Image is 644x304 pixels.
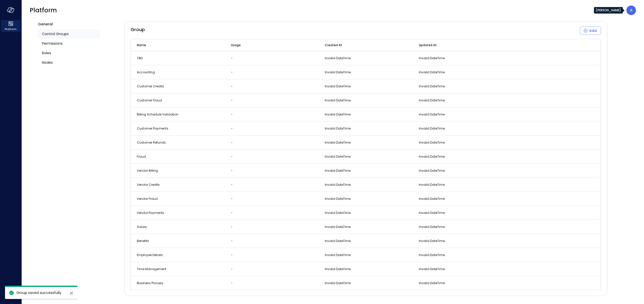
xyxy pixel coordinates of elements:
span: Name [137,43,146,48]
span: TBD [137,56,143,60]
span: Invalid DateTime [325,239,351,243]
span: Platform [30,6,57,14]
span: Invalid DateTime [419,112,445,116]
button: Add [580,26,601,35]
span: - [231,281,233,285]
span: Invalid DateTime [325,168,351,173]
div: Add [589,28,597,34]
span: Vendor Billing [137,168,158,173]
span: - [231,70,233,74]
span: - [231,239,233,243]
div: Avi Brandwain [626,6,636,15]
span: Invalid DateTime [325,154,351,159]
span: Accounting [137,70,155,74]
button: close [68,290,74,296]
span: - [231,211,233,215]
span: Benefits [137,239,149,243]
span: Nodes [42,60,53,65]
span: Vendor Fraud [137,197,158,201]
span: Updated At [419,43,437,48]
span: Permissions [42,41,63,46]
span: - [231,56,233,60]
span: Created At [325,43,342,48]
div: [PERSON_NAME] [594,7,623,14]
span: Invalid DateTime [419,126,445,131]
span: Time Management [137,267,166,271]
span: Usage [231,43,241,48]
span: Invalid DateTime [325,140,351,145]
span: - [231,98,233,102]
a: Permissions [38,39,100,48]
span: - [231,183,233,187]
span: - [231,154,233,159]
span: - [231,267,233,271]
span: Group saved successfully [16,290,61,295]
span: - [231,225,233,229]
span: - [231,126,233,131]
span: Invalid DateTime [419,154,445,159]
a: Control Groups [38,29,100,39]
span: - [231,112,233,116]
span: Invalid DateTime [419,239,445,243]
span: Salary [137,225,147,229]
span: Group [131,26,145,35]
span: Invalid DateTime [325,56,351,60]
span: Invalid DateTime [325,281,351,285]
span: Invalid DateTime [419,168,445,173]
span: Business Process [137,281,163,285]
span: - [231,168,233,173]
span: Invalid DateTime [419,183,445,187]
span: Invalid DateTime [325,183,351,187]
span: Invalid DateTime [325,211,351,215]
span: Invalid DateTime [325,126,351,131]
span: Roles [42,50,51,56]
span: Control Groups [42,31,69,37]
span: Invalid DateTime [325,70,351,74]
span: - [231,197,233,201]
span: Customer Credits [137,84,164,88]
span: Invalid DateTime [419,211,445,215]
span: Invalid DateTime [419,84,445,88]
a: Nodes [38,58,100,67]
span: Invalid DateTime [325,253,351,257]
span: Invalid DateTime [419,281,445,285]
span: Invalid DateTime [325,267,351,271]
div: Platform [1,20,20,32]
span: Invalid DateTime [419,140,445,145]
span: Customer Refunds [137,140,166,145]
span: Invalid DateTime [419,225,445,229]
span: Invalid DateTime [419,197,445,201]
span: Invalid DateTime [325,112,351,116]
span: General [38,22,53,27]
span: Invalid DateTime [419,253,445,257]
span: Invalid DateTime [419,56,445,60]
span: Invalid DateTime [419,70,445,74]
span: Employee Details [137,253,163,257]
span: Billing Schedule Validation [137,112,178,116]
span: - [231,140,233,145]
span: Invalid DateTime [325,98,351,102]
span: - [231,253,233,257]
span: Invalid DateTime [325,225,351,229]
span: - [231,84,233,88]
span: Vendor Credits [137,183,160,187]
a: Roles [38,48,100,58]
span: Invalid DateTime [325,197,351,201]
span: Platform [5,27,17,32]
span: Invalid DateTime [419,267,445,271]
span: Invalid DateTime [419,98,445,102]
span: Invalid DateTime [325,84,351,88]
span: Fraud [137,154,146,159]
span: Vendor Payments [137,211,164,215]
span: Customer Fraud [137,98,162,102]
span: Customer Payments [137,126,168,131]
p: A [630,7,633,13]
